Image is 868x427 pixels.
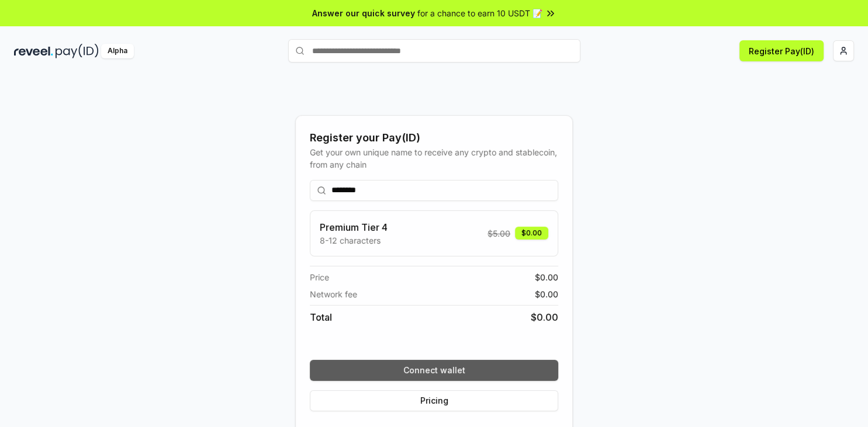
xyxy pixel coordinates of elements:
div: Register your Pay(ID) [310,130,558,146]
h3: Premium Tier 4 [320,220,388,234]
span: for a chance to earn 10 USDT 📝 [417,7,542,19]
span: Network fee [310,288,357,300]
span: Answer our quick survey [312,7,415,19]
div: Get your own unique name to receive any crypto and stablecoin, from any chain [310,146,558,171]
img: pay_id [56,44,99,58]
span: $ 0.00 [531,310,558,324]
img: reveel_dark [14,44,53,58]
div: Alpha [101,44,134,58]
span: $ 0.00 [535,271,558,283]
span: $ 5.00 [487,227,510,239]
p: 8-12 characters [320,234,388,247]
button: Pricing [310,390,558,411]
div: $0.00 [515,227,548,239]
span: Total [310,310,332,324]
button: Connect wallet [310,360,558,381]
span: Price [310,271,329,283]
button: Register Pay(ID) [739,40,824,61]
span: $ 0.00 [535,288,558,300]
